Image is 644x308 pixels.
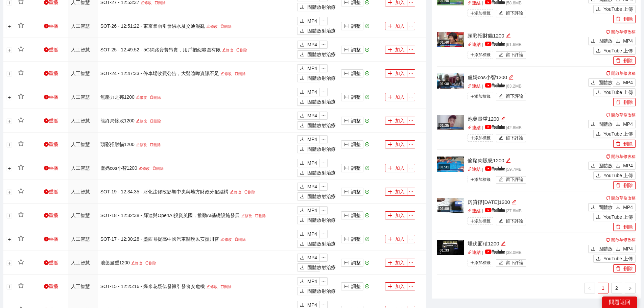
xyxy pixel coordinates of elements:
[496,176,526,184] button: 編輯留下評論
[44,142,49,147] span: 遊戲圈
[297,27,320,35] button: 下載固體放射治療
[506,32,511,40] div: 編輯
[7,71,12,76] button: 展開行
[468,84,472,88] span: 關聯
[7,24,12,29] button: 展開行
[307,4,336,10] font: 固體放射治療
[593,5,636,13] button: 上傳YouTube 上傳
[300,99,305,105] span: 下載
[616,17,621,22] span: 刪除
[506,157,511,165] div: 編輯
[44,95,49,99] span: 遊戲圈
[235,72,238,75] span: 刪除
[385,69,407,77] button: 加加入
[320,137,327,142] span: 省略
[388,166,392,171] span: 加
[307,28,336,33] font: 固體放射治療
[7,95,12,100] button: 展開行
[591,163,596,169] span: 下載
[598,80,627,85] font: 固體放射治療
[224,72,232,76] font: 修改
[437,115,464,130] img: acffa094-05c7-4615-8315-8a6026dd2f5b.jpg
[297,50,320,58] button: 下載固體放射治療
[616,58,621,64] span: 刪除
[136,119,140,123] span: 編輯
[300,147,305,152] span: 下載
[222,48,226,52] span: 編輯
[150,119,153,123] span: 刪除
[351,94,361,100] font: 調整
[139,166,142,170] span: 編輯
[499,94,503,99] span: 編輯
[351,71,361,76] font: 調整
[49,142,58,147] font: 重播
[468,125,481,130] a: 關聯連結
[623,80,633,85] font: MP4
[591,39,596,44] span: 下載
[407,47,415,52] span: 省略
[226,48,233,52] font: 修改
[141,1,144,4] span: 編輯
[472,42,481,47] font: 連結
[351,23,361,29] font: 調整
[49,118,58,123] font: 重播
[150,143,153,146] span: 刪除
[606,30,610,34] span: 複製
[603,90,633,95] font: YouTube 上傳
[44,118,49,123] span: 遊戲圈
[407,46,415,54] button: 省略
[623,183,633,188] font: 刪除
[588,162,611,170] button: 下載固體放射治療
[319,183,328,191] button: 省略
[140,95,147,99] font: 修改
[468,42,472,47] span: 關聯
[598,163,627,168] font: 固體放射治療
[300,161,305,166] span: 下載
[506,94,523,99] font: 留下評論
[496,93,526,100] button: 編輯留下評論
[603,173,633,178] font: YouTube 上傳
[307,146,336,152] font: 固體放射治療
[395,47,405,52] font: 加入
[613,78,636,87] button: 下載MP4
[616,183,621,188] span: 刪除
[7,189,12,195] button: 展開行
[472,167,481,172] font: 連結
[388,142,392,147] span: 加
[407,140,415,148] button: 省略
[485,42,505,46] img: yt_logo_rgb_light.a676ea31.png
[344,71,349,76] span: 列寬
[44,47,49,52] span: 遊戲圈
[297,3,320,11] button: 下載固體放射治療
[407,95,415,99] span: 省略
[49,23,58,29] font: 重播
[623,58,633,63] font: 刪除
[341,46,363,54] button: 列寬調整
[603,6,633,12] font: YouTube 上傳
[485,166,505,171] img: yt_logo_rgb_light.a676ea31.png
[44,24,49,28] span: 遊戲圈
[154,1,158,4] span: 刪除
[591,122,596,127] span: 下載
[606,113,610,117] span: 複製
[485,83,505,88] img: yt_logo_rgb_light.a676ea31.png
[140,119,147,123] font: 修改
[344,118,349,124] span: 列寬
[596,7,601,12] span: 上傳
[437,157,464,172] img: e555b874-c339-49c0-8b10-da57ef28a497.jpg
[351,118,361,123] font: 調整
[439,40,449,44] font: 01:40
[616,122,620,127] span: 下載
[385,117,407,125] button: 加加入
[395,71,405,76] font: 加入
[407,164,415,172] button: 省略
[307,52,336,57] font: 固體放射治療
[506,158,511,163] span: 編輯
[623,163,633,168] font: MP4
[407,118,415,123] span: 省略
[598,121,627,127] font: 固體放射治療
[319,159,328,167] button: 省略
[588,78,611,87] button: 下載固體放射治療
[297,159,320,167] button: 下載MP4
[596,132,601,137] span: 上傳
